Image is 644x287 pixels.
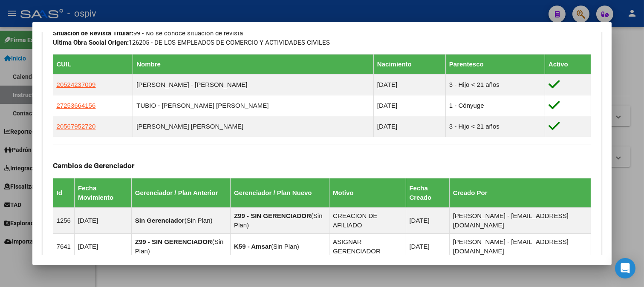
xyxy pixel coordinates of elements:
[406,233,449,259] td: [DATE]
[135,238,224,255] span: Sin Plan
[187,217,211,224] span: Sin Plan
[234,212,323,229] span: Sin Plan
[57,81,96,88] span: 20524237009
[445,74,545,95] td: 3 - Hijo < 21 años
[74,178,131,207] th: Fecha Movimiento
[131,207,230,233] td: ( )
[135,217,185,224] strong: Sin Gerenciador
[406,178,449,207] th: Fecha Creado
[231,178,329,207] th: Gerenciador / Plan Nuevo
[135,238,212,245] strong: Z99 - SIN GERENCIADOR
[373,74,445,95] td: [DATE]
[53,29,243,37] span: 99 - No se conoce situación de revista
[131,178,230,207] th: Gerenciador / Plan Anterior
[74,207,131,233] td: [DATE]
[615,258,635,278] div: Open Intercom Messenger
[57,102,96,109] span: 27253664156
[53,178,74,207] th: Id
[53,39,129,46] strong: Ultima Obra Social Origen:
[445,95,545,116] td: 1 - Cónyuge
[131,233,230,259] td: ( )
[133,74,374,95] td: [PERSON_NAME] - [PERSON_NAME]
[373,116,445,137] td: [DATE]
[273,243,297,250] span: Sin Plan
[373,95,445,116] td: [DATE]
[231,233,329,259] td: ( )
[133,95,374,116] td: TUBIO - [PERSON_NAME] [PERSON_NAME]
[329,207,406,233] td: CREACION DE AFILIADO
[406,207,449,233] td: [DATE]
[449,207,591,233] td: [PERSON_NAME] - [EMAIL_ADDRESS][DOMAIN_NAME]
[53,161,592,170] h3: Cambios de Gerenciador
[53,39,330,46] span: 126205 - DE LOS EMPLEADOS DE COMERCIO Y ACTIVIDADES CIVILES
[57,123,96,130] span: 20567952720
[133,54,374,74] th: Nombre
[449,178,591,207] th: Creado Por
[545,54,591,74] th: Activo
[234,212,311,219] strong: Z99 - SIN GERENCIADOR
[445,54,545,74] th: Parentesco
[449,233,591,259] td: [PERSON_NAME] - [EMAIL_ADDRESS][DOMAIN_NAME]
[373,54,445,74] th: Nacimiento
[53,233,74,259] td: 7641
[329,178,406,207] th: Motivo
[53,54,133,74] th: CUIL
[329,233,406,259] td: ASIGNAR GERENCIADOR
[234,243,271,250] strong: K59 - Amsar
[53,29,133,37] strong: Situacion de Revista Titular:
[53,207,74,233] td: 1256
[231,207,329,233] td: ( )
[74,233,131,259] td: [DATE]
[133,116,374,137] td: [PERSON_NAME] [PERSON_NAME]
[445,116,545,137] td: 3 - Hijo < 21 años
